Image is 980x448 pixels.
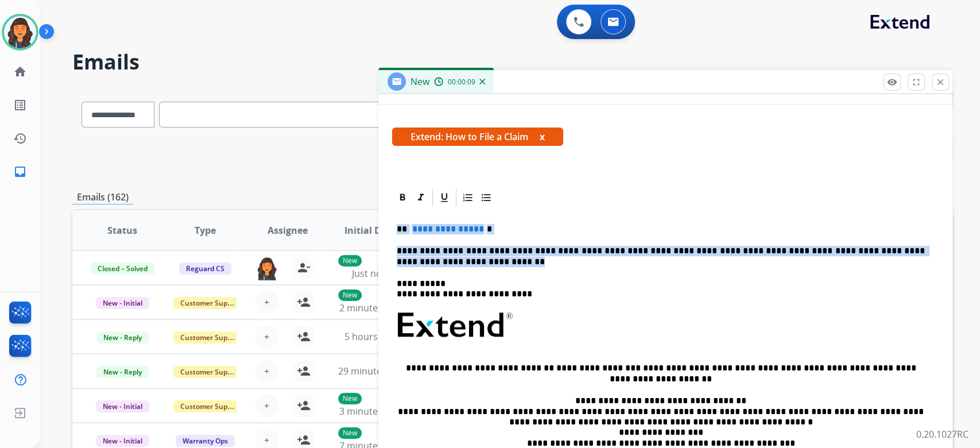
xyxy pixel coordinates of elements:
[195,223,216,237] span: Type
[297,330,311,343] mat-icon: person_add
[173,331,248,343] span: Customer Support
[338,393,362,404] p: New
[13,132,27,145] mat-icon: history
[268,223,308,237] span: Assignee
[72,51,952,74] h2: Emails
[540,130,545,144] button: x
[91,262,154,275] span: Closed – Solved
[264,330,269,343] span: +
[297,261,311,275] mat-icon: person_remove
[255,291,278,314] button: +
[264,295,269,309] span: +
[297,295,311,309] mat-icon: person_add
[297,364,311,378] mat-icon: person_add
[255,360,278,383] button: +
[96,297,149,309] span: New - Initial
[255,394,278,417] button: +
[338,365,405,377] span: 29 minutes ago
[179,262,231,275] span: Reguard CS
[410,75,429,88] span: New
[338,427,362,439] p: New
[339,302,401,314] span: 2 minutes ago
[96,400,149,412] span: New - Initial
[338,289,362,301] p: New
[911,77,921,87] mat-icon: fullscreen
[344,223,396,237] span: Initial Date
[173,297,248,309] span: Customer Support
[96,366,149,378] span: New - Reply
[448,78,475,87] span: 00:00:09
[255,325,278,348] button: +
[173,366,248,378] span: Customer Support
[436,189,453,206] div: Underline
[338,255,362,267] p: New
[72,190,133,204] p: Emails (162)
[459,189,477,206] div: Ordered List
[107,223,137,237] span: Status
[264,364,269,378] span: +
[478,189,495,206] div: Bullet List
[173,400,248,412] span: Customer Support
[297,433,311,447] mat-icon: person_add
[96,435,149,447] span: New - Initial
[339,405,401,418] span: 3 minutes ago
[264,433,269,447] span: +
[351,267,388,280] span: Just now
[297,399,311,412] mat-icon: person_add
[392,128,563,146] span: Extend: How to File a Claim
[264,399,269,412] span: +
[412,189,429,206] div: Italic
[344,330,396,343] span: 5 hours ago
[916,427,969,441] p: 0.20.1027RC
[13,98,27,112] mat-icon: list_alt
[176,435,235,447] span: Warranty Ops
[887,77,897,87] mat-icon: remove_red_eye
[13,165,27,179] mat-icon: inbox
[394,189,411,206] div: Bold
[96,331,149,343] span: New - Reply
[4,16,36,48] img: avatar
[13,65,27,79] mat-icon: home
[255,256,278,280] img: agent-avatar
[935,77,946,87] mat-icon: close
